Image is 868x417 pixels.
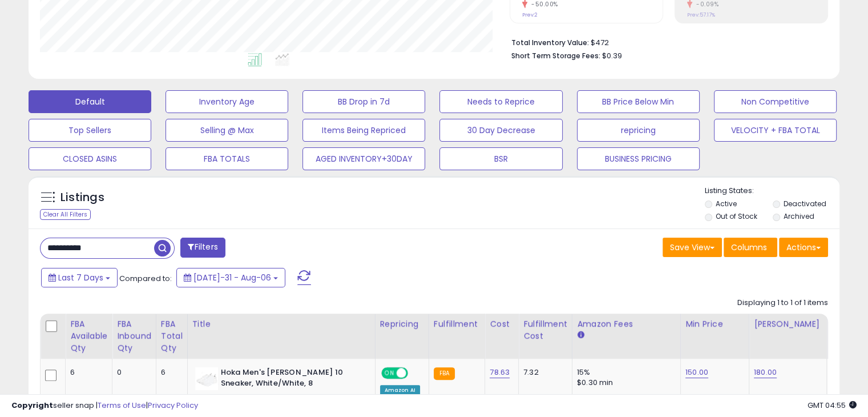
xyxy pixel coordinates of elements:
button: BSR [439,147,562,170]
span: Columns [731,242,767,253]
small: Amazon Fees. [577,330,584,340]
small: FBA [434,367,455,380]
button: [DATE]-31 - Aug-06 [176,268,285,287]
a: 180.00 [754,367,777,378]
small: Prev: 57.17% [687,11,715,18]
button: VELOCITY + FBA TOTAL [714,119,837,142]
button: Filters [180,238,225,258]
div: Title [192,318,370,330]
img: 21ypn0OqdXL._SL40_.jpg [195,367,218,390]
a: Privacy Policy [148,400,198,411]
h5: Listings [60,190,104,206]
div: 15% [577,367,672,378]
div: seller snap | | [11,400,198,411]
label: Archived [783,211,814,221]
div: Clear All Filters [40,209,91,220]
div: FBA Total Qty [161,318,183,354]
button: Top Sellers [29,119,151,142]
div: Repricing [380,318,424,330]
button: Inventory Age [165,90,288,113]
button: BUSINESS PRICING [577,147,700,170]
button: repricing [577,119,700,142]
div: Min Price [685,318,744,330]
div: Cost [490,318,514,330]
button: Actions [779,238,828,257]
button: CLOSED ASINS [29,147,151,170]
b: Short Term Storage Fees: [511,51,600,61]
button: Non Competitive [714,90,837,113]
button: FBA TOTALS [165,147,288,170]
a: 78.63 [490,367,510,378]
b: Total Inventory Value: [511,38,589,47]
div: Amazon Fees [577,318,676,330]
small: Prev: 2 [522,11,538,18]
button: Selling @ Max [165,119,288,142]
label: Active [716,199,737,209]
button: BB Drop in 7d [302,90,425,113]
div: Displaying 1 to 1 of 1 items [737,298,828,308]
span: $0.39 [602,50,622,61]
button: Columns [724,238,777,257]
div: 0 [117,367,147,378]
div: FBA inbound Qty [117,318,151,354]
button: AGED INVENTORY+30DAY [302,147,425,170]
span: ON [382,368,397,378]
button: Save View [663,238,722,257]
div: Fulfillment Cost [523,318,567,342]
a: Terms of Use [98,400,146,411]
button: Last 7 Days [41,268,118,287]
div: 6 [70,367,103,378]
span: Last 7 Days [58,272,103,283]
span: [DATE]-31 - Aug-06 [193,272,271,283]
span: Compared to: [119,273,172,284]
div: $0.30 min [577,378,672,388]
div: FBA Available Qty [70,318,107,354]
span: OFF [406,368,424,378]
div: 7.32 [523,367,563,378]
span: 2025-08-14 04:55 GMT [808,400,857,411]
b: Hoka Men's [PERSON_NAME] 10 Sneaker, White/White, 8 [221,367,360,391]
label: Out of Stock [716,211,757,221]
button: Items Being Repriced [302,119,425,142]
a: 150.00 [685,367,708,378]
div: 6 [161,367,179,378]
button: Default [29,90,151,113]
li: $472 [511,35,819,49]
div: Fulfillment [434,318,480,330]
button: Needs to Reprice [439,90,562,113]
strong: Copyright [11,400,53,411]
label: Deactivated [783,199,826,209]
div: [PERSON_NAME] [754,318,822,330]
button: BB Price Below Min [577,90,700,113]
p: Listing States: [705,186,839,197]
button: 30 Day Decrease [439,119,562,142]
